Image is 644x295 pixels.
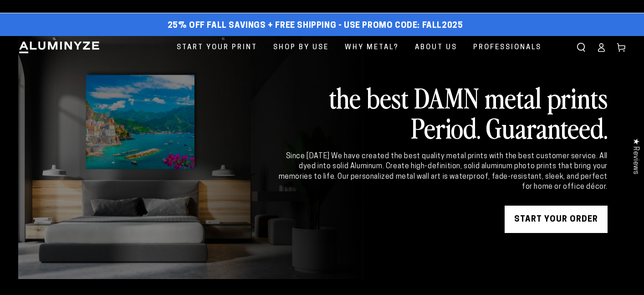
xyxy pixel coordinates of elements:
[627,131,644,181] div: Click to open Judge.me floating reviews tab
[415,41,457,54] span: About Us
[177,41,257,54] span: Start Your Print
[571,37,591,57] summary: Search our site
[170,36,264,59] a: Start Your Print
[345,41,399,54] span: Why Metal?
[168,21,463,31] span: 25% off FALL Savings + Free Shipping - Use Promo Code: FALL2025
[338,36,406,59] a: Why Metal?
[473,41,542,54] span: Professionals
[18,41,100,54] img: Aluminyze
[408,36,464,59] a: About Us
[277,151,608,192] div: Since [DATE] We have created the best quality metal prints with the best customer service. All dy...
[266,36,336,59] a: Shop By Use
[277,82,608,142] h2: the best DAMN metal prints Period. Guaranteed.
[505,206,608,233] a: START YOUR Order
[466,36,548,59] a: Professionals
[273,41,329,54] span: Shop By Use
